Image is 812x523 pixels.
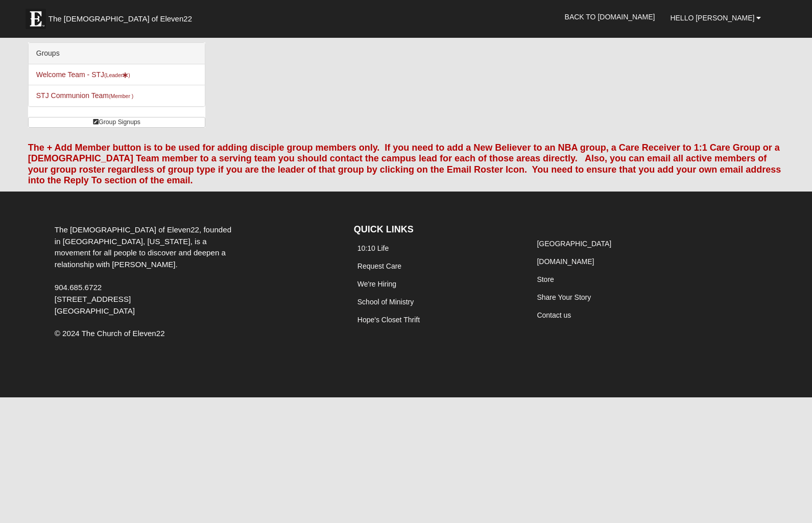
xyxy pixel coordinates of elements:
[357,280,396,288] a: We're Hiring
[537,311,571,319] a: Contact us
[354,224,518,235] h4: QUICK LINKS
[357,244,389,252] a: 10:10 Life
[36,91,134,100] a: STJ Communion Team(Member )
[55,306,135,315] span: [GEOGRAPHIC_DATA]
[357,316,420,324] a: Hope's Closet Thrift
[55,283,102,292] a: 904.685.6722
[47,224,247,317] div: The [DEMOGRAPHIC_DATA] of Eleven22, founded in [GEOGRAPHIC_DATA], [US_STATE], is a movement for a...
[109,93,133,99] small: (Member )
[537,293,591,301] a: Share Your Story
[357,262,401,270] a: Request Care
[28,117,206,128] a: Group Signups
[28,142,781,186] font: The + Add Member button is to be used for adding disciple group members only. If you need to add ...
[20,4,225,29] a: The [DEMOGRAPHIC_DATA] of Eleven22
[357,298,414,306] a: School of Ministry
[26,9,46,29] img: Eleven22 logo
[36,70,130,79] a: Welcome Team - STJ(Leader)
[557,4,663,30] a: Back to [DOMAIN_NAME]
[49,14,192,24] span: The [DEMOGRAPHIC_DATA] of Eleven22
[537,240,611,248] a: [GEOGRAPHIC_DATA]
[29,43,205,64] div: Groups
[537,257,594,266] a: [DOMAIN_NAME]
[537,275,554,283] a: Store
[104,72,130,78] small: (Leader )
[670,14,754,22] span: Hello [PERSON_NAME]
[55,329,165,338] span: © 2024 The Church of Eleven22
[662,5,769,31] a: Hello [PERSON_NAME]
